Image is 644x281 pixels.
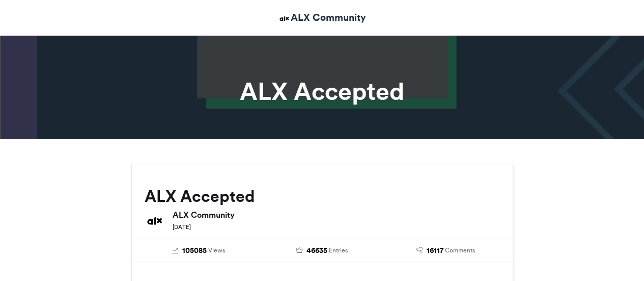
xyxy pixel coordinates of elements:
[278,12,291,25] img: ALX Community
[208,246,225,255] span: Views
[145,245,253,257] a: 105085 Views
[182,245,207,257] span: 105085
[329,246,348,255] span: Entries
[145,187,500,206] h2: ALX Accepted
[173,211,500,219] h6: ALX Community
[268,245,376,257] a: 46635 Entries
[391,245,500,257] a: 16117 Comments
[145,211,165,231] img: ALX Community
[173,223,191,231] small: [DATE]
[427,245,443,257] span: 16117
[306,245,327,257] span: 46635
[445,246,475,255] span: Comments
[278,10,366,25] a: ALX Community
[40,79,605,104] h1: ALX Accepted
